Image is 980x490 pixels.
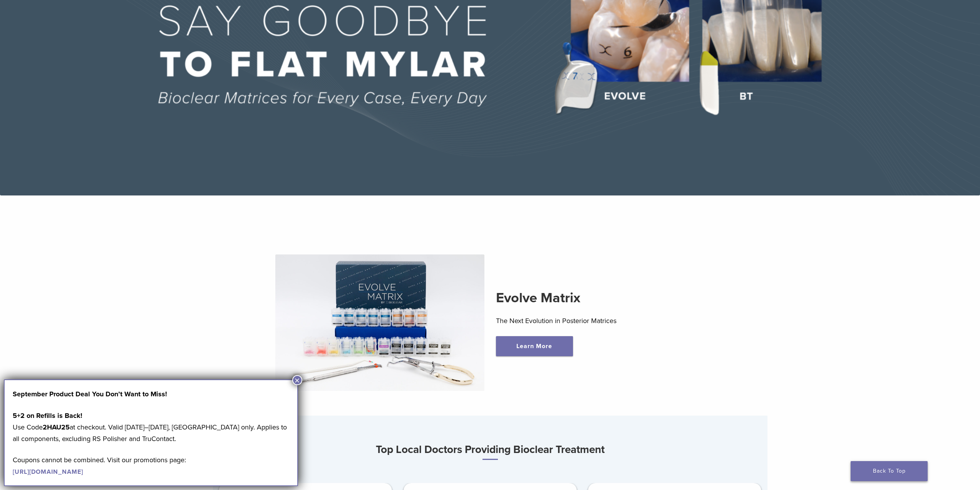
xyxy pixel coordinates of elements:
[13,468,83,476] a: [URL][DOMAIN_NAME]
[13,411,82,420] strong: 5+2 on Refills is Back!
[292,375,302,385] button: Close
[13,390,167,398] strong: September Product Deal You Don’t Want to Miss!
[275,254,484,391] img: Evolve Matrix
[496,336,573,356] a: Learn More
[851,461,928,481] a: Back To Top
[13,410,289,445] p: Use Code at checkout. Valid [DATE]–[DATE], [GEOGRAPHIC_DATA] only. Applies to all components, exc...
[496,315,705,327] p: The Next Evolution in Posterior Matrices
[43,423,70,431] strong: 2HAU25
[496,289,705,307] h2: Evolve Matrix
[13,454,289,477] p: Coupons cannot be combined. Visit our promotions page:
[213,440,767,460] h3: Top Local Doctors Providing Bioclear Treatment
